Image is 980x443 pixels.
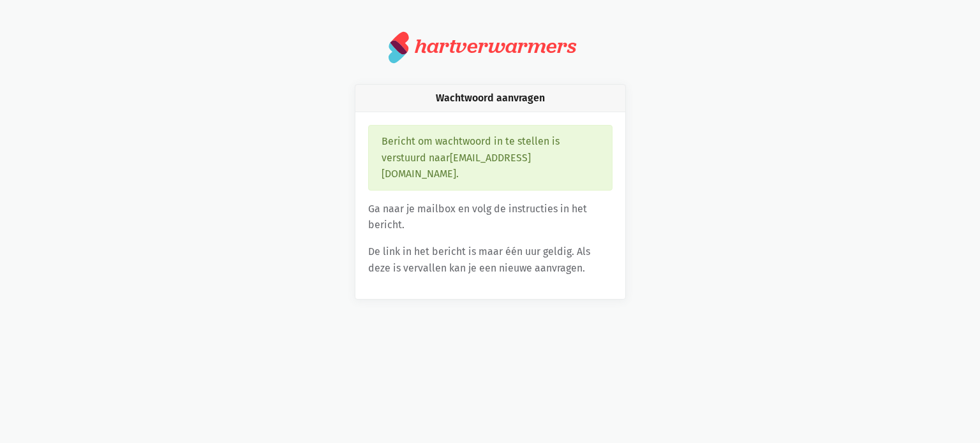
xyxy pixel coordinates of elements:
div: hartverwarmers [415,34,576,58]
img: logo.svg [389,31,410,64]
a: hartverwarmers [389,31,591,64]
div: Wachtwoord aanvragen [355,85,625,112]
p: Ga naar je mailbox en volg de instructies in het bericht. [368,201,612,233]
p: De link in het bericht is maar één uur geldig. Als deze is vervallen kan je een nieuwe aanvragen. [368,243,612,276]
div: Bericht om wachtwoord in te stellen is verstuurd naar [EMAIL_ADDRESS][DOMAIN_NAME] . [368,125,612,191]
